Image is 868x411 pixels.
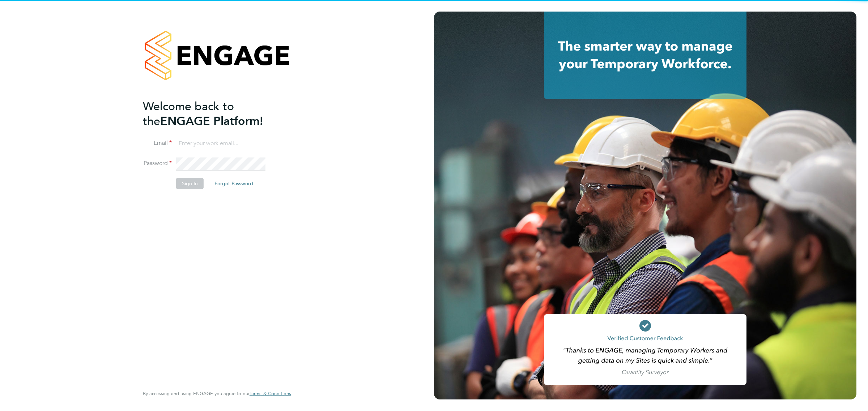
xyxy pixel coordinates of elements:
[143,99,284,129] h2: ENGAGE Platform!
[176,137,265,150] input: Enter your work email...
[143,390,291,397] span: By accessing and using ENGAGE you agree to our
[143,139,172,147] label: Email
[176,178,204,189] button: Sign In
[209,178,259,189] button: Forgot Password
[250,391,291,397] a: Terms & Conditions
[143,160,172,167] label: Password
[143,99,234,128] span: Welcome back to the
